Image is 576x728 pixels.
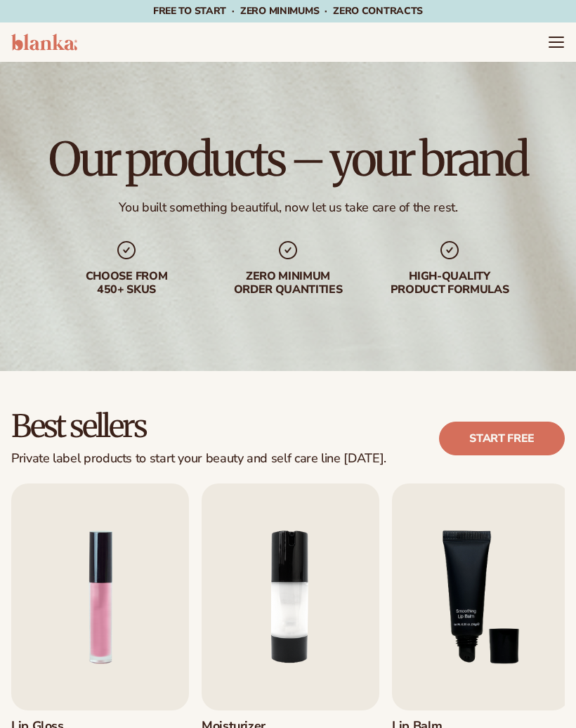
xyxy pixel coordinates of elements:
[11,410,386,443] h2: Best sellers
[548,34,565,51] summary: Menu
[218,270,358,297] div: Zero minimum order quantities
[379,270,520,297] div: High-quality product formulas
[11,451,386,467] div: Private label products to start your beauty and self care line [DATE].
[11,34,77,51] img: logo
[56,270,197,297] div: Choose from 450+ Skus
[119,200,458,216] div: You built something beautiful, now let us take care of the rest.
[153,4,423,18] span: Free to start · ZERO minimums · ZERO contracts
[48,136,527,183] h1: Our products – your brand
[439,422,565,455] a: Start free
